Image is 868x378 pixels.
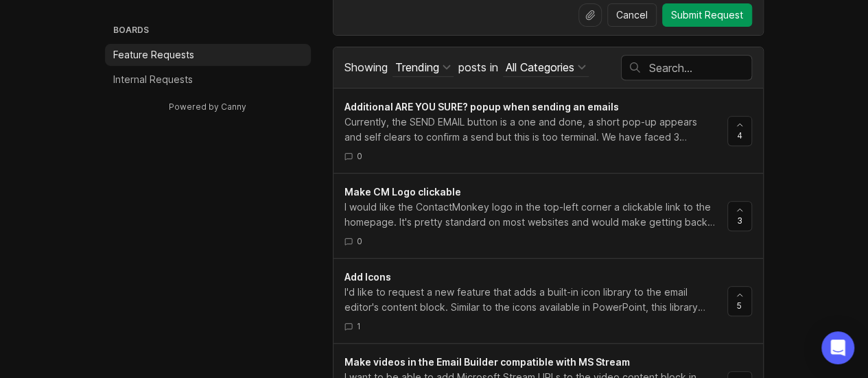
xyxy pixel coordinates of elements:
[506,60,574,75] div: All Categories
[344,185,727,247] a: Make CM Logo clickableI would like the ContactMonkey logo in the top-left corner a clickable link...
[167,99,248,115] a: Powered by Canny
[662,3,752,27] button: Submit Request
[649,60,751,75] input: Search…
[727,201,752,231] button: 3
[344,271,391,283] span: Add Icons
[105,69,311,91] a: Internal Requests
[727,286,752,316] button: 5
[727,116,752,146] button: 4
[607,3,657,27] button: Cancel
[344,115,716,145] div: Currently, the SEND EMAIL button is a one and done, a short pop-up appears and self clears to con...
[671,8,743,22] span: Submit Request
[458,60,498,74] span: posts in
[344,60,388,74] span: Showing
[344,101,619,113] span: Additional ARE YOU SURE? popup when sending an emails
[392,58,454,77] button: Showing
[105,44,311,66] a: Feature Requests
[503,58,589,77] button: posts in
[113,73,193,86] p: Internal Requests
[737,300,742,311] span: 5
[344,186,461,198] span: Make CM Logo clickable
[357,320,361,332] span: 1
[357,235,362,247] span: 0
[616,8,648,22] span: Cancel
[344,285,716,315] div: I'd like to request a new feature that adds a built-in icon library to the email editor's content...
[344,200,716,230] div: I would like the ContactMonkey logo in the top-left corner a clickable link to the homepage. It's...
[357,150,362,162] span: 0
[344,270,727,332] a: Add IconsI'd like to request a new feature that adds a built-in icon library to the email editor'...
[344,356,630,368] span: Make videos in the Email Builder compatible with MS Stream
[344,99,727,162] a: Additional ARE YOU SURE? popup when sending an emailsCurrently, the SEND EMAIL button is a one an...
[395,60,439,75] div: Trending
[110,22,311,41] h3: Boards
[737,130,742,141] span: 4
[821,331,854,364] div: Open Intercom Messenger
[737,215,742,226] span: 3
[113,48,194,62] p: Feature Requests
